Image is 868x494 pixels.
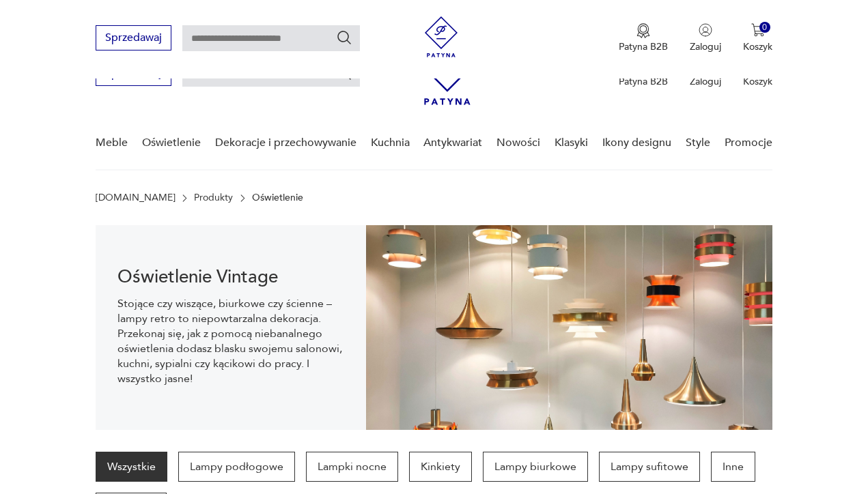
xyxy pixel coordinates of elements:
[421,16,462,57] img: Patyna - sklep z meblami i dekoracjami vintage
[423,117,482,169] a: Antykwariat
[96,192,176,203] a: [DOMAIN_NAME]
[711,452,755,482] a: Inne
[619,40,668,53] p: Patyna B2B
[306,452,398,482] a: Lampki nocne
[743,75,772,88] p: Koszyk
[619,23,668,53] a: Ikona medaluPatyna B2B
[699,23,712,37] img: Ikonka użytkownika
[743,40,772,53] p: Koszyk
[483,452,588,482] a: Lampy biurkowe
[117,269,345,285] h1: Oświetlenie Vintage
[619,23,668,53] button: Patyna B2B
[751,23,765,37] img: Ikona koszyka
[690,23,721,53] button: Zaloguj
[142,117,201,169] a: Oświetlenie
[96,34,171,44] a: Sprzedawaj
[96,117,128,169] a: Meble
[366,225,772,430] img: Oświetlenie
[96,25,171,50] button: Sprzedawaj
[759,22,771,33] div: 0
[336,29,352,46] button: Szukaj
[96,70,171,79] a: Sprzedawaj
[690,40,721,53] p: Zaloguj
[215,117,356,169] a: Dekoracje i przechowywanie
[194,192,233,203] a: Produkty
[619,75,668,88] p: Patyna B2B
[496,117,540,169] a: Nowości
[252,192,303,203] p: Oświetlenie
[117,296,345,386] p: Stojące czy wiszące, biurkowe czy ścienne – lampy retro to niepowtarzalna dekoracja. Przekonaj si...
[178,452,295,482] a: Lampy podłogowe
[686,117,710,169] a: Style
[690,75,721,88] p: Zaloguj
[555,117,588,169] a: Klasyki
[743,23,772,53] button: 0Koszyk
[599,452,700,482] a: Lampy sufitowe
[96,452,167,482] a: Wszystkie
[371,117,410,169] a: Kuchnia
[636,23,650,38] img: Ikona medalu
[602,117,671,169] a: Ikony designu
[409,452,472,482] a: Kinkiety
[725,117,772,169] a: Promocje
